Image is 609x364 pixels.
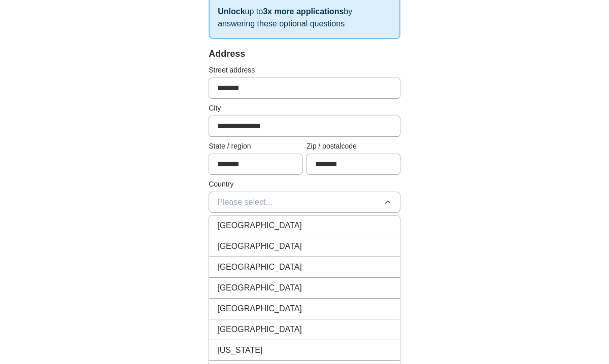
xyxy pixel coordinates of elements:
[217,220,302,232] span: [GEOGRAPHIC_DATA]
[209,192,400,213] button: Please select...
[217,303,302,315] span: [GEOGRAPHIC_DATA]
[307,141,400,152] label: Zip / postalcode
[209,47,400,61] div: Address
[209,65,400,76] label: Street address
[209,103,400,114] label: City
[217,323,302,336] span: [GEOGRAPHIC_DATA]
[217,240,302,252] span: [GEOGRAPHIC_DATA]
[217,344,262,356] span: [US_STATE]
[217,282,302,294] span: [GEOGRAPHIC_DATA]
[217,196,273,208] span: Please select...
[218,7,245,16] strong: Unlock
[209,179,400,190] label: Country
[263,7,344,16] strong: 3x more applications
[217,261,302,273] span: [GEOGRAPHIC_DATA]
[209,141,302,152] label: State / region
